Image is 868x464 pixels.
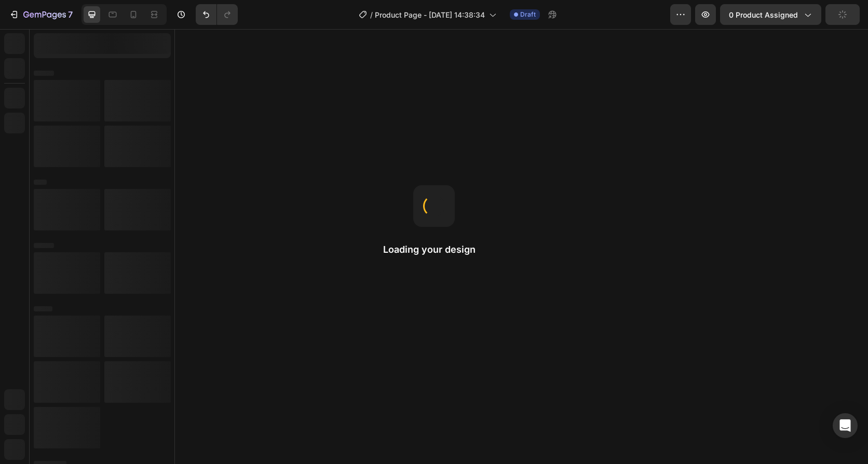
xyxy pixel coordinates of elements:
p: 7 [68,8,73,21]
span: 0 product assigned [729,9,798,20]
span: Draft [520,10,536,19]
span: Product Page - [DATE] 14:38:34 [375,9,485,20]
button: 0 product assigned [720,4,821,25]
h2: Loading your design [383,243,485,256]
div: Open Intercom Messenger [833,413,858,438]
div: Undo/Redo [196,4,238,25]
button: 7 [4,4,77,25]
span: / [370,9,373,20]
